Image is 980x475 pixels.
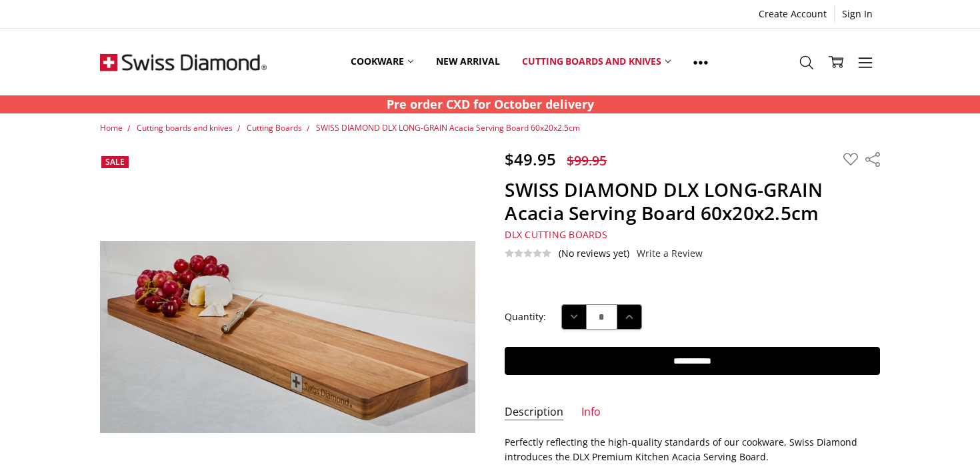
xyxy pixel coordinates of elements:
a: Show All [682,32,719,92]
a: Cookware [339,32,425,91]
a: Write a Review [637,248,703,259]
a: Cutting boards and knives [511,32,682,91]
img: Free Shipping On Every Order [100,29,267,95]
span: $49.95 [505,148,556,170]
p: Perfectly reflecting the high-quality standards of our cookware, Swiss Diamond introduces the DLX... [505,435,880,465]
label: Quantity: [505,310,546,324]
a: Info [581,405,601,420]
a: SWISS DIAMOND DLX LONG-GRAIN Acacia Serving Board 60x20x2.5cm [316,122,580,133]
a: New arrival [425,32,511,91]
a: Cutting boards and knives [137,122,233,133]
a: Home [100,122,123,133]
span: Sale [105,156,125,167]
span: (No reviews yet) [559,248,629,259]
h1: SWISS DIAMOND DLX LONG-GRAIN Acacia Serving Board 60x20x2.5cm [505,178,880,225]
a: Cutting Boards [247,122,302,133]
img: SWISS DIAMOND DLX LONG-GRAIN Acacia Serving Board 60x20x2.5cm [100,241,475,433]
a: Description [505,405,563,420]
a: Sign In [835,5,880,23]
a: DLX Cutting Boards [505,228,607,241]
strong: Pre order CXD for October delivery [387,96,594,112]
span: $99.95 [567,151,607,169]
a: Create Account [751,5,834,23]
